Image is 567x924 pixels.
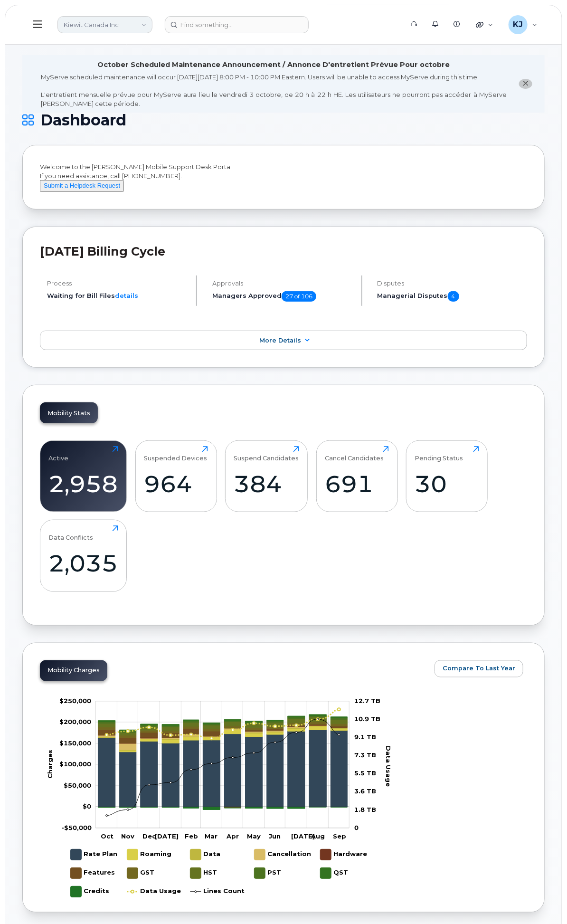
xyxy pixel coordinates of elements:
a: Pending Status30 [415,446,479,507]
div: 384 [234,470,299,498]
tspan: May [247,832,261,840]
tspan: Data Usage [385,746,393,787]
g: Rate Plan [71,846,118,864]
g: $0 [61,824,92,831]
tspan: Oct [101,832,113,840]
iframe: Messenger Launcher [526,883,560,917]
div: Active [49,446,69,462]
div: MyServe scheduled maintenance will occur [DATE][DATE] 8:00 PM - 10:00 PM Eastern. Users will be u... [41,73,507,108]
span: More Details [259,337,301,344]
g: $0 [64,781,91,789]
g: $0 [59,739,91,747]
g: $0 [59,760,91,768]
tspan: 1.8 TB [354,806,376,813]
tspan: Charges [47,750,54,779]
g: Cancellation [255,846,312,864]
g: PST [255,864,283,883]
tspan: Mar [205,832,218,840]
g: Credits [98,807,348,810]
button: Submit a Helpdesk Request [40,180,124,192]
g: Lines Count [190,883,245,901]
tspan: 5.5 TB [354,769,376,777]
tspan: Dec [143,832,157,840]
tspan: Sep [333,832,346,840]
div: 30 [415,470,479,498]
div: 964 [144,470,208,498]
div: Suspend Candidates [234,446,299,462]
tspan: $250,000 [59,697,91,705]
h4: Process [47,280,188,287]
tspan: 0 [354,824,359,831]
tspan: Jun [269,832,281,840]
div: 691 [325,470,389,498]
g: QST [321,864,350,883]
div: Data Conflicts [49,525,94,541]
h5: Managerial Disputes [378,291,527,302]
g: Chart [47,697,455,901]
span: 27 of 106 [282,291,316,302]
span: Dashboard [40,113,126,127]
g: Credits [71,883,110,901]
a: Active2,958 [49,446,118,507]
div: Suspended Devices [144,446,207,462]
a: Submit a Helpdesk Request [40,181,124,189]
tspan: $50,000 [64,781,91,789]
g: HST [190,864,219,883]
a: Cancel Candidates691 [325,446,389,507]
tspan: 9.1 TB [354,733,376,741]
a: Suspended Devices964 [144,446,208,507]
tspan: $100,000 [59,760,91,768]
g: HST [98,717,348,735]
tspan: -$50,000 [61,824,92,831]
button: Compare To Last Year [435,660,523,677]
button: close notification [519,79,532,89]
g: Features [71,864,115,883]
tspan: 3.6 TB [354,788,376,795]
tspan: Feb [185,832,198,840]
tspan: Nov [122,832,135,840]
a: Suspend Candidates384 [234,446,299,507]
tspan: $150,000 [59,739,91,747]
g: $0 [59,718,91,725]
tspan: 10.9 TB [354,715,380,723]
tspan: [DATE] [155,832,179,840]
span: 4 [448,291,459,302]
div: Cancel Candidates [325,446,384,462]
a: Data Conflicts2,035 [49,525,118,586]
a: details [115,292,138,299]
tspan: 7.3 TB [354,751,376,759]
span: Compare To Last Year [443,664,515,673]
div: Welcome to the [PERSON_NAME] Mobile Support Desk Portal If you need assistance, call [PHONE_NUMBER]. [40,162,527,192]
div: 2,035 [49,549,118,577]
li: Waiting for Bill Files [47,291,188,300]
div: October Scheduled Maintenance Announcement / Annonce D'entretient Prévue Pour octobre [98,60,450,70]
h2: [DATE] Billing Cycle [40,244,527,258]
g: Legend [71,846,369,901]
h4: Approvals [212,280,353,287]
g: GST [98,722,348,737]
g: Data Usage [127,883,181,901]
tspan: Aug [311,832,325,840]
g: Roaming [127,846,172,864]
h4: Disputes [378,280,527,287]
div: Pending Status [415,446,463,462]
g: Hardware [321,846,369,864]
tspan: Apr [226,832,239,840]
g: $0 [59,697,91,705]
tspan: 12.7 TB [354,697,380,705]
tspan: [DATE] [292,832,315,840]
g: Data [190,846,222,864]
div: 2,958 [49,470,118,498]
tspan: $0 [83,802,91,810]
g: Rate Plan [98,730,348,807]
h5: Managers Approved [212,291,353,302]
g: GST [127,864,156,883]
tspan: $200,000 [59,718,91,725]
